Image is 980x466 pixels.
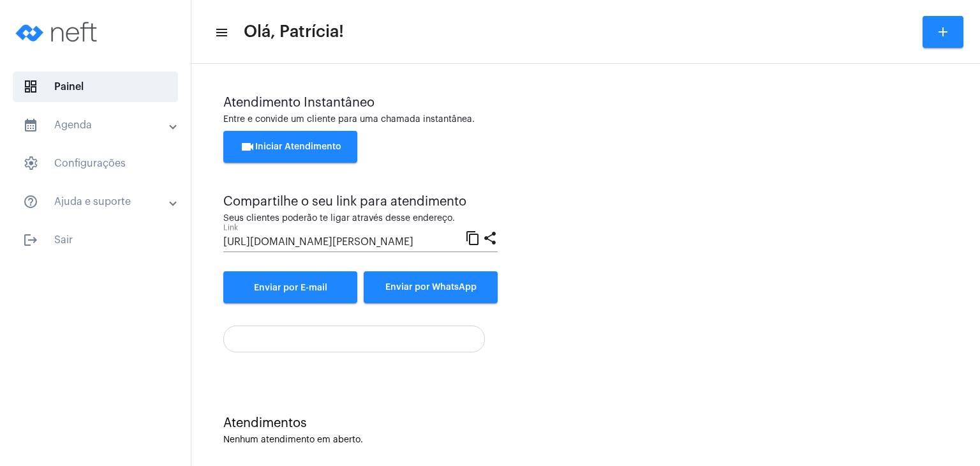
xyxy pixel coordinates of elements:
span: sidenav icon [23,79,38,94]
span: Painel [13,71,178,102]
div: Nenhum atendimento em aberto. [223,435,948,445]
mat-icon: sidenav icon [214,25,227,40]
div: Seus clientes poderão te ligar através desse endereço. [223,214,498,223]
button: Enviar por WhatsApp [364,271,498,303]
button: Iniciar Atendimento [223,131,357,163]
mat-icon: videocam [240,139,255,154]
span: Iniciar Atendimento [240,142,341,151]
span: Olá, Patrícia! [244,22,344,42]
span: sidenav icon [23,156,38,171]
mat-icon: sidenav icon [23,194,38,209]
mat-expansion-panel-header: sidenav iconAjuda e suporte [8,186,191,217]
span: Enviar por WhatsApp [385,283,477,292]
div: Atendimentos [223,416,948,430]
mat-panel-title: Ajuda e suporte [23,194,170,209]
mat-panel-title: Agenda [23,117,170,133]
mat-icon: share [482,230,498,245]
div: Compartilhe o seu link para atendimento [223,195,498,209]
div: Entre e convide um cliente para uma chamada instantânea. [223,115,948,124]
span: Sair [13,225,178,255]
a: Enviar por E-mail [223,271,357,303]
img: logo-neft-novo-2.png [10,6,106,57]
mat-icon: content_copy [465,230,480,245]
mat-expansion-panel-header: sidenav iconAgenda [8,110,191,140]
mat-icon: sidenav icon [23,117,38,133]
span: Enviar por E-mail [254,283,327,292]
mat-icon: add [935,24,951,40]
div: Atendimento Instantâneo [223,96,948,110]
mat-icon: sidenav icon [23,232,38,248]
span: Configurações [13,148,178,179]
